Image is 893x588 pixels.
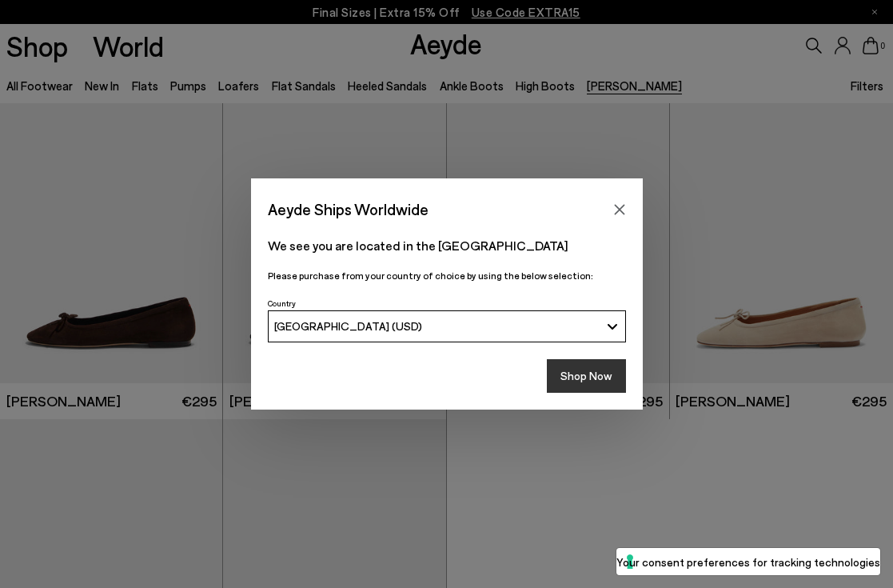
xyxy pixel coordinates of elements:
[547,359,626,393] button: Shop Now
[616,554,880,570] label: Your consent preferences for tracking technologies
[268,268,626,283] p: Please purchase from your country of choice by using the below selection:
[268,195,429,223] span: Aeyde Ships Worldwide
[268,236,626,255] p: We see you are located in the [GEOGRAPHIC_DATA]
[268,298,296,308] span: Country
[616,548,880,575] button: Your consent preferences for tracking technologies
[274,319,422,333] span: [GEOGRAPHIC_DATA] (USD)
[608,198,632,222] button: Close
